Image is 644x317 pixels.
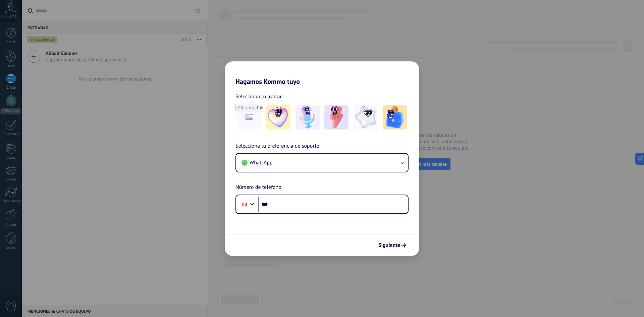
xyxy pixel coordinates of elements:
span: Siguiente [378,243,400,248]
span: Selecciona tu preferencia de soporte [235,142,319,151]
img: -5.jpeg [383,105,407,129]
img: -1.jpeg [266,105,290,129]
img: -3.jpeg [324,105,348,129]
img: -4.jpeg [354,105,378,129]
button: WhatsApp [236,154,408,172]
span: Selecciona tu avatar [235,92,282,101]
span: Número de teléfono [235,183,281,192]
button: Siguiente [375,240,409,251]
h2: Hagamos Kommo tuyo [225,61,419,86]
img: -2.jpeg [296,105,320,129]
div: Peru: + 51 [238,197,251,211]
span: WhatsApp [250,159,273,166]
